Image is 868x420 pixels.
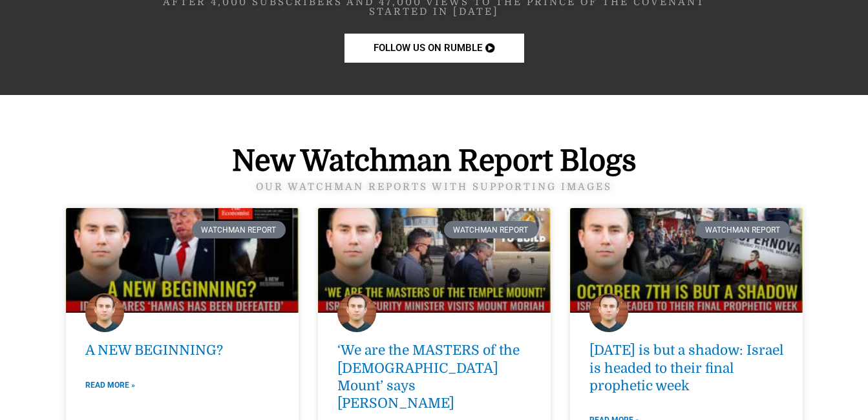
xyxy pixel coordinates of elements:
div: Watchman Report [192,221,286,238]
img: Marco [85,293,124,332]
a: FOLLOW US ON RUMBLE [344,34,524,63]
img: Marco [337,293,376,332]
span: FOLLOW US ON RUMBLE [374,43,482,53]
a: [DATE] is but a shadow: Israel is headed to their final prophetic week [589,342,783,394]
div: Watchman Report [696,221,790,238]
h4: New Watchman Report Blogs [66,147,803,176]
h5: Our watchman reports with supporting images [66,182,803,192]
div: Watchman Report [444,221,538,238]
img: Marco [589,293,628,332]
a: A NEW BEGINNING? [85,342,223,358]
a: Read more about A NEW BEGINNING? [85,378,135,392]
a: ‘We are the MASTERS of the [DEMOGRAPHIC_DATA] Mount’ says [PERSON_NAME] [337,342,520,411]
